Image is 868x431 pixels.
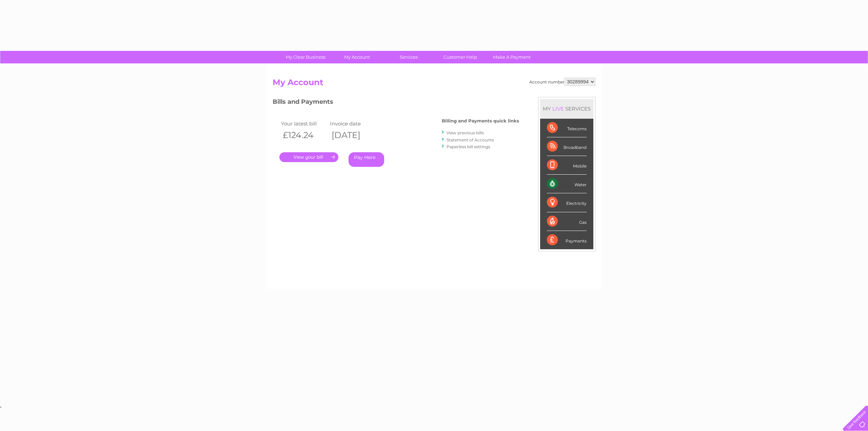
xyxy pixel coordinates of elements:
a: Make A Payment [484,51,540,63]
div: LIVE [551,105,565,112]
h3: Bills and Payments [273,97,519,109]
h4: Billing and Payments quick links [442,118,519,123]
td: Invoice date [328,119,377,128]
div: MY SERVICES [540,99,593,118]
div: Telecoms [547,119,587,137]
a: Customer Help [432,51,488,63]
h2: My Account [273,78,595,91]
a: . [279,152,338,162]
a: My Account [329,51,385,63]
div: Broadband [547,137,587,156]
a: Pay Here [349,152,384,167]
a: Paperless bill settings [447,144,490,149]
div: Payments [547,231,587,249]
td: Your latest bill [279,119,328,128]
a: Statement of Accounts [447,137,494,142]
div: Mobile [547,156,587,175]
a: Services [381,51,437,63]
div: Electricity [547,193,587,212]
th: [DATE] [328,128,377,142]
div: Water [547,175,587,193]
div: Gas [547,212,587,231]
th: £124.24 [279,128,328,142]
a: My Clear Business [278,51,334,63]
a: View previous bills [447,130,484,135]
div: Account number [529,78,595,86]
